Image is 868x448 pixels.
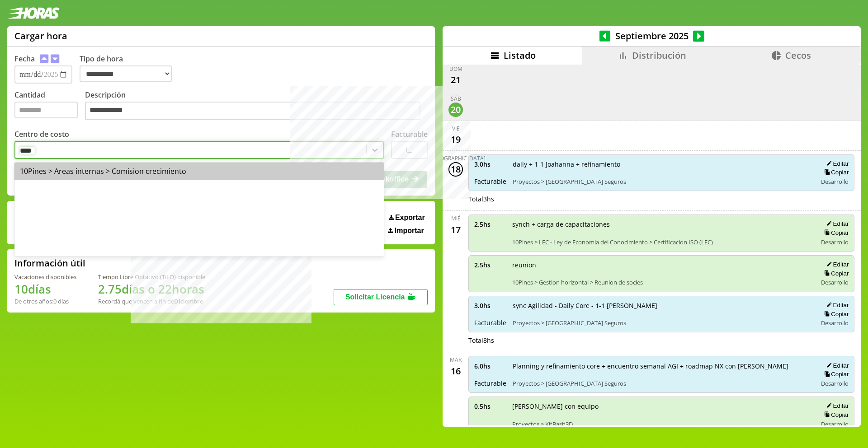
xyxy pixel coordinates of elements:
[449,65,462,73] div: dom
[448,132,463,147] div: 19
[80,65,172,82] select: Tipo de hora
[821,370,849,378] button: Copiar
[448,73,463,87] div: 21
[426,154,486,162] div: [DEMOGRAPHIC_DATA]
[512,238,811,246] span: 10Pines > LEC - Ley de Economia del Conocimiento > Certificacion ISO (LEC)
[468,195,854,203] div: Total 3 hs
[14,30,67,42] h1: Cargar hora
[334,289,428,305] button: Solicitar Licencia
[98,281,205,297] h1: 2.75 días o 22 horas
[443,65,861,425] div: scrollable content
[821,270,849,277] button: Copiar
[821,319,849,327] span: Desarrollo
[345,293,405,301] span: Solicitar Licencia
[824,261,849,268] button: Editar
[821,411,849,419] button: Copiar
[174,297,203,305] b: Diciembre
[474,160,506,168] span: 3.0 hs
[821,379,849,387] span: Desarrollo
[821,310,849,318] button: Copiar
[632,49,686,61] span: Distribución
[14,257,85,269] h2: Información útil
[513,160,811,168] span: daily + 1-1 Joahanna + refinamiento
[512,220,811,229] span: synch + carga de capacitaciones
[474,318,506,327] span: Facturable
[448,364,463,378] div: 16
[395,214,425,222] span: Exportar
[386,213,428,222] button: Exportar
[474,402,506,411] span: 0.5 hs
[512,261,811,269] span: reunion
[513,177,811,186] span: Proyectos > [GEOGRAPHIC_DATA] Seguros
[824,301,849,309] button: Editar
[474,362,506,370] span: 6.0 hs
[14,281,76,297] h1: 10 días
[395,227,424,235] span: Importar
[824,220,849,228] button: Editar
[821,177,849,186] span: Desarrollo
[14,273,76,281] div: Vacaciones disponibles
[468,336,854,345] div: Total 8 hs
[513,362,811,370] span: Planning y refinamiento core + encuentro semanal AGI + roadmap NX con [PERSON_NAME]
[474,177,506,186] span: Facturable
[14,163,384,180] div: 10Pines > Areas internas > Comision crecimiento
[513,319,811,327] span: Proyectos > [GEOGRAPHIC_DATA] Seguros
[512,420,811,428] span: Proyectos > KitBash3D
[14,102,78,118] input: Cantidad
[448,103,463,117] div: 20
[610,30,693,42] span: Septiembre 2025
[80,54,179,84] label: Tipo de hora
[821,168,849,176] button: Copiar
[98,297,205,305] div: Recordá que vencen a fin de
[98,273,205,281] div: Tiempo Libre Optativo (TiLO) disponible
[391,129,428,139] label: Facturable
[448,222,463,237] div: 17
[452,125,460,132] div: vie
[821,238,849,246] span: Desarrollo
[474,301,506,310] span: 3.0 hs
[85,102,420,121] textarea: Descripción
[785,49,811,61] span: Cecos
[85,90,428,123] label: Descripción
[450,356,462,364] div: mar
[824,362,849,369] button: Editar
[504,49,536,61] span: Listado
[7,7,60,19] img: logotipo
[14,54,35,64] label: Fecha
[14,129,69,139] label: Centro de costo
[14,297,76,305] div: De otros años: 0 días
[821,229,849,237] button: Copiar
[513,301,811,310] span: sync Agilidad - Daily Core - 1-1 [PERSON_NAME]
[474,261,506,269] span: 2.5 hs
[448,162,463,177] div: 18
[824,160,849,168] button: Editar
[14,90,85,123] label: Cantidad
[513,379,811,387] span: Proyectos > [GEOGRAPHIC_DATA] Seguros
[474,379,506,387] span: Facturable
[821,278,849,286] span: Desarrollo
[512,278,811,286] span: 10Pines > Gestion horizontal > Reunion de socies
[474,220,506,229] span: 2.5 hs
[821,420,849,428] span: Desarrollo
[451,95,461,103] div: sáb
[451,215,461,222] div: mié
[824,402,849,410] button: Editar
[512,402,811,411] span: [PERSON_NAME] con equipo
